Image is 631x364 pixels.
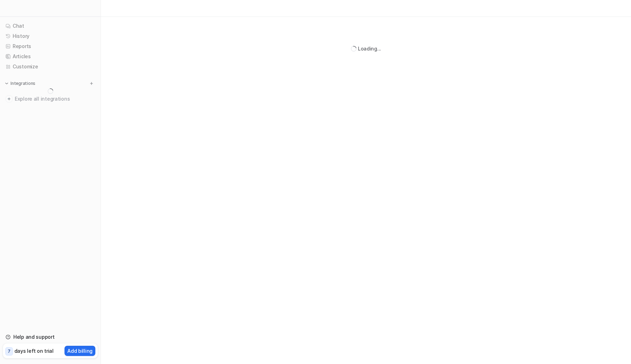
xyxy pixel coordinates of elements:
[358,45,381,52] div: Loading...
[8,348,11,355] p: 7
[3,21,98,31] a: Chat
[65,346,95,356] button: Add billing
[3,31,98,41] a: History
[4,81,9,86] img: expand menu
[3,52,98,61] a: Articles
[3,94,98,104] a: Explore all integrations
[14,347,54,355] p: days left on trial
[3,80,38,87] button: Integrations
[89,81,94,86] img: menu_add.svg
[6,95,13,102] img: explore all integrations
[3,332,98,342] a: Help and support
[3,62,98,72] a: Customize
[11,81,35,86] p: Integrations
[15,93,95,105] span: Explore all integrations
[67,347,93,355] p: Add billing
[3,41,98,51] a: Reports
